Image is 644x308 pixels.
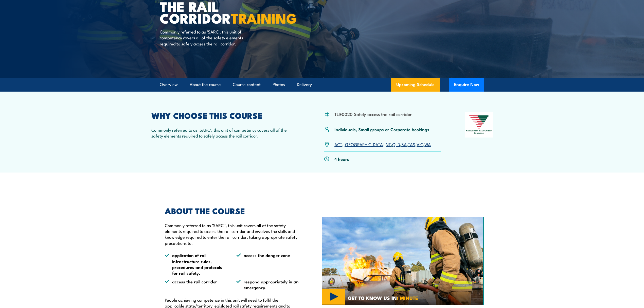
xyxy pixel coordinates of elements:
strong: TRAINING [231,7,297,28]
p: , , , , , , , [334,141,431,147]
a: [GEOGRAPHIC_DATA] [344,141,384,147]
a: SA [401,141,407,147]
img: hero-image [322,217,484,305]
a: ACT [334,141,342,147]
a: Photos [273,78,285,91]
img: Nationally Recognised Training logo. [465,112,493,138]
h2: WHY CHOOSE THIS COURSE [151,112,299,119]
a: QLD [392,141,400,147]
span: GET TO KNOW US IN [348,296,418,300]
li: TLIF0020 Safely access the rail corridor [334,111,412,117]
p: Individuals, Small groups or Corporate bookings [334,126,429,132]
a: Course content [233,78,261,91]
button: Enquire Now [449,78,484,92]
a: NT [386,141,391,147]
a: Upcoming Schedule [391,78,440,92]
p: 4 hours [334,156,349,162]
li: application of rail infrastructure rules, procedures and protocols for rail safety. [165,252,227,276]
a: About the course [190,78,221,91]
h2: ABOUT THE COURSE [165,207,299,214]
li: access the rail corridor [165,279,227,290]
p: Commonly referred to as 'SARC', this unit of competency covers all of the safety elements require... [151,127,299,139]
li: access the danger zone [236,252,299,276]
a: Delivery [297,78,312,91]
a: Overview [160,78,178,91]
a: VIC [417,141,423,147]
li: respond appropriately in an emergency. [236,279,299,290]
p: Commonly referred to as ‘SARC’, this unit of competency covers all of the safety elements require... [160,29,252,46]
a: TAS [408,141,415,147]
p: Commonly referred to as 'SARC'', this unit covers all of the safety elements required to access t... [165,222,299,246]
strong: 1 MINUTE [397,294,418,301]
a: WA [424,141,431,147]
